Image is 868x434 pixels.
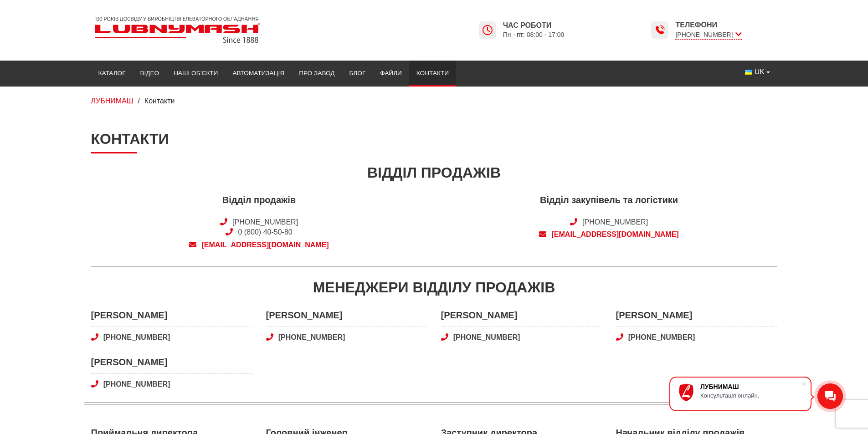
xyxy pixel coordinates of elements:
h1: Контакти [91,130,777,153]
span: [PERSON_NAME] [441,309,602,327]
img: Lubnymash time icon [654,25,665,36]
span: [PHONE_NUMBER] [675,30,741,40]
button: UK [738,63,777,81]
a: [PHONE_NUMBER] [91,379,252,389]
a: ЛУБНИМАШ [91,97,134,105]
a: [PHONE_NUMBER] [91,332,252,342]
span: Відділ продажів [121,194,398,212]
img: Українська [745,70,752,75]
a: Контакти [409,63,456,83]
div: ЛУБНИМАШ [700,383,801,390]
a: [PHONE_NUMBER] [616,332,777,342]
a: [EMAIL_ADDRESS][DOMAIN_NAME] [471,230,748,240]
span: Пн - пт: 08:00 - 17:00 [503,31,565,39]
div: Менеджери відділу продажів [91,277,777,298]
div: Консультація онлайн. [700,392,801,399]
span: [PERSON_NAME] [266,309,427,327]
img: Lubnymash [91,13,264,47]
span: Час роботи [503,20,565,31]
a: [PHONE_NUMBER] [441,332,602,342]
a: [EMAIL_ADDRESS][DOMAIN_NAME] [121,240,398,250]
a: Про завод [292,63,342,83]
a: Блог [342,63,373,83]
div: Відділ продажів [91,163,777,183]
a: [PHONE_NUMBER] [266,332,427,342]
span: Контакти [144,97,175,105]
span: [PERSON_NAME] [91,309,252,327]
img: Lubnymash time icon [482,25,493,36]
span: [PERSON_NAME] [91,356,252,374]
a: Файли [373,63,409,83]
span: UK [755,67,765,77]
span: / [138,97,139,105]
a: Автоматизація [225,63,292,83]
span: [PERSON_NAME] [616,309,777,327]
span: Телефони [675,20,741,30]
a: Наші об’єкти [166,63,225,83]
a: Відео [133,63,167,83]
a: 0 (800) 40-50-80 [238,228,293,236]
span: Відділ закупівель та логістики [471,194,748,212]
a: [PHONE_NUMBER] [232,218,298,226]
a: [PHONE_NUMBER] [582,218,648,226]
a: Каталог [91,63,133,83]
